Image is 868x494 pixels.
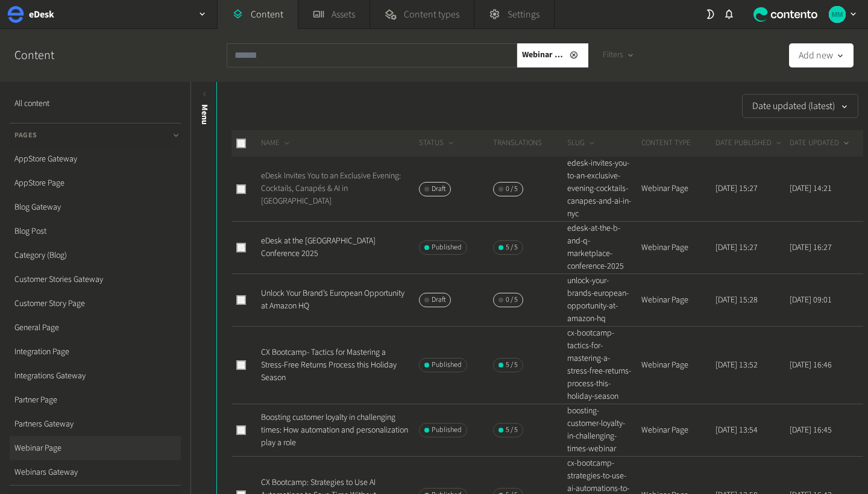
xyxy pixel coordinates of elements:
a: Partners Gateway [10,412,181,436]
button: NAME [261,137,292,149]
th: Translations [492,130,567,157]
a: AppStore Gateway [10,147,181,171]
a: All content [10,92,181,116]
a: Integrations Gateway [10,364,181,388]
a: Category (Blog) [10,243,181,267]
span: 0 / 5 [506,184,518,195]
span: 0 / 5 [506,295,518,305]
button: Date updated (latest) [742,94,858,118]
td: boosting-customer-loyalty-in-challenging-times-webinar [567,404,641,457]
button: Filters [593,43,644,67]
td: Webinar Page [641,404,715,457]
time: [DATE] 15:28 [715,294,758,306]
span: Draft [432,295,445,305]
a: Blog Post [10,219,181,243]
a: Integration Page [10,340,181,364]
time: [DATE] 15:27 [715,242,758,254]
time: [DATE] 16:45 [790,424,832,436]
button: DATE UPDATED [790,137,851,149]
span: Published [432,360,462,370]
span: Draft [432,184,445,195]
h2: eDesk [29,7,54,22]
td: Webinar Page [641,157,715,222]
button: SLUG [567,137,597,149]
span: Filters [603,49,623,61]
time: [DATE] 13:54 [715,424,758,436]
button: DATE PUBLISHED [715,137,784,149]
span: 5 / 5 [506,360,518,370]
a: General Page [10,316,181,340]
span: Content types [404,7,459,22]
td: Webinar Page [641,274,715,327]
time: [DATE] 14:21 [790,183,832,195]
span: Menu [198,104,211,125]
span: Pages [14,130,37,141]
a: Boosting customer loyalty in challenging times: How automation and personalization play a role [261,411,408,449]
img: Mariana Maxim [829,6,846,23]
a: CX Bootcamp- Tactics for Mastering a Stress-Free Returns Process this Holiday Season [261,346,397,384]
td: Webinar Page [641,222,715,274]
img: eDesk [7,6,24,23]
button: STATUS [419,137,456,149]
span: Published [432,242,462,253]
th: CONTENT TYPE [641,130,715,157]
a: Customer Stories Gateway [10,267,181,292]
span: 5 / 5 [506,425,518,436]
time: [DATE] 15:27 [715,183,758,195]
a: Webinar Page [10,436,181,460]
span: Published [432,425,462,436]
time: [DATE] 16:27 [790,242,832,254]
time: [DATE] 09:01 [790,294,832,306]
a: Blog Gateway [10,195,181,219]
a: eDesk at the [GEOGRAPHIC_DATA] Conference 2025 [261,235,376,260]
a: Unlock Your Brand’s European Opportunity at Amazon HQ [261,287,404,312]
a: AppStore Page [10,171,181,195]
td: Webinar Page [641,327,715,404]
span: 5 / 5 [506,242,518,253]
time: [DATE] 13:52 [715,359,758,371]
td: edesk-at-the-b-and-q-marketplace-conference-2025 [567,222,641,274]
a: Customer Story Page [10,292,181,316]
button: Add new [789,43,854,67]
span: Settings [508,7,539,22]
time: [DATE] 16:46 [790,359,832,371]
span: Webinar Page [522,49,564,61]
h2: Content [14,46,82,64]
a: Partner Page [10,388,181,412]
td: cx-bootcamp-tactics-for-mastering-a-stress-free-returns-process-this-holiday-season [567,327,641,404]
a: eDesk Invites You to an Exclusive Evening: Cocktails, Canapés & AI in [GEOGRAPHIC_DATA] [261,170,401,207]
a: Webinars Gateway [10,460,181,484]
td: unlock-your-brands-european-opportunity-at-amazon-hq [567,274,641,327]
td: edesk-invites-you-to-an-exclusive-evening-cocktails-canapes-and-ai-in-nyc [567,157,641,222]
